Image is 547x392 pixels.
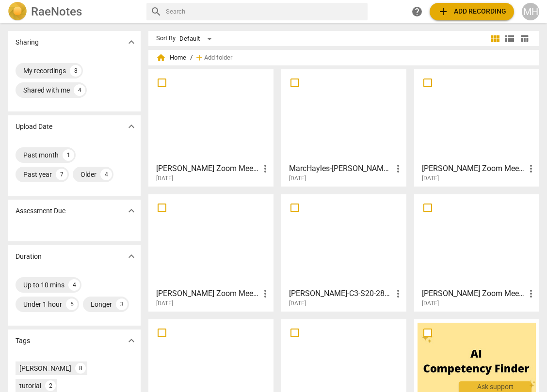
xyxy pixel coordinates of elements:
[437,6,506,17] span: Add recording
[16,122,52,132] p: Upload Date
[502,31,517,46] button: List view
[63,149,74,161] div: 1
[525,288,537,299] span: more_vert
[100,169,112,180] div: 4
[126,36,137,48] span: expand_more
[156,163,259,174] h3: Marc Hayles-Dunn's Zoom Meeting
[16,37,39,47] p: Sharing
[124,119,139,134] button: Show more
[91,299,112,309] div: Longer
[66,298,78,310] div: 5
[422,299,439,308] span: [DATE]
[289,299,306,308] span: [DATE]
[422,163,525,174] h3: Marc Hayles-Dunn's Zoom Meeting
[8,2,139,21] a: LogoRaeNotes
[152,73,270,182] a: [PERSON_NAME] Zoom Meeting[DATE]
[126,205,137,217] span: expand_more
[418,73,536,182] a: [PERSON_NAME] Zoom Meeting[DATE]
[408,3,426,20] a: Help
[70,65,81,77] div: 8
[124,249,139,264] button: Show more
[23,280,64,290] div: Up to 10 mins
[31,5,82,18] h2: RaeNotes
[430,3,514,20] button: Upload
[289,163,392,174] h3: MarcHayles-Dunn-C3-S25-07/03/25
[194,53,204,63] span: add
[156,174,173,183] span: [DATE]
[422,174,439,183] span: [DATE]
[156,299,173,308] span: [DATE]
[525,163,537,174] span: more_vert
[19,381,41,391] div: tutorial
[16,251,42,262] p: Duration
[488,31,502,46] button: Tile view
[437,6,449,17] span: add
[418,198,536,307] a: [PERSON_NAME] Zoom Meeting[DATE]
[152,198,270,307] a: [PERSON_NAME] Zoom Meeting[DATE]
[126,335,137,346] span: expand_more
[411,6,423,17] span: help
[116,298,128,310] div: 3
[422,288,525,299] h3: Marc Hayles-Dunn's Zoom Meeting
[23,170,52,179] div: Past year
[23,85,70,95] div: Shared with me
[459,381,531,392] div: Ask support
[489,33,501,45] span: view_module
[23,299,62,309] div: Under 1 hour
[166,4,364,19] input: Search
[8,2,27,21] img: Logo
[124,333,139,348] button: Show more
[504,33,515,45] span: view_list
[23,150,59,160] div: Past month
[150,6,162,17] span: search
[517,31,531,46] button: Table view
[156,53,166,63] span: home
[392,163,404,174] span: more_vert
[285,73,403,182] a: MarcHayles-[PERSON_NAME]-C3-S25-07/03/25[DATE]
[16,206,65,216] p: Assessment Due
[75,363,86,374] div: 8
[285,198,403,307] a: [PERSON_NAME]-C3-S20-28MARCH25[DATE]
[126,121,137,132] span: expand_more
[204,54,232,62] span: Add folder
[289,174,306,183] span: [DATE]
[80,170,97,179] div: Older
[56,169,67,180] div: 7
[126,251,137,262] span: expand_more
[23,66,66,76] div: My recordings
[522,3,539,20] button: MH
[19,363,71,373] div: [PERSON_NAME]
[45,380,56,391] div: 2
[179,31,215,47] div: Default
[156,53,186,63] span: Home
[16,336,30,346] p: Tags
[259,163,271,174] span: more_vert
[520,34,529,43] span: table_chart
[156,288,259,299] h3: Marc Hayles-Dunn's Zoom Meeting
[289,288,392,299] h3: ARTURO-C3-S20-28MARCH25
[124,204,139,218] button: Show more
[124,35,139,49] button: Show more
[74,84,85,96] div: 4
[156,35,176,42] div: Sort By
[68,279,80,291] div: 4
[392,288,404,299] span: more_vert
[190,54,193,62] span: /
[259,288,271,299] span: more_vert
